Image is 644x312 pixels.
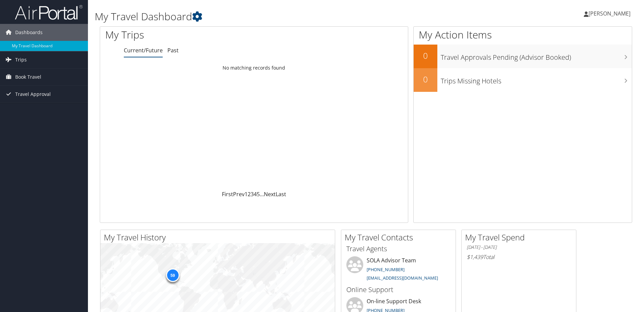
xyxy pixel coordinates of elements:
a: 0Travel Approvals Pending (Advisor Booked) [414,45,632,68]
h3: Trips Missing Hotels [441,73,632,86]
h2: 0 [414,74,437,85]
span: … [260,190,264,198]
h1: My Action Items [414,28,632,42]
a: 2 [248,190,251,198]
span: [PERSON_NAME] [589,10,630,17]
a: [PERSON_NAME] [584,3,637,24]
h1: My Trips [105,28,275,42]
a: Next [264,190,276,198]
td: No matching records found [100,62,408,74]
h3: Travel Approvals Pending (Advisor Booked) [441,49,632,62]
span: Book Travel [15,69,41,85]
a: 0Trips Missing Hotels [414,68,632,92]
li: SOLA Advisor Team [343,256,454,284]
div: 59 [166,268,179,282]
h3: Travel Agents [346,244,451,254]
img: airportal-logo.png [15,4,83,20]
h1: My Travel Dashboard [95,9,456,24]
h2: 0 [414,50,437,61]
a: 3 [251,190,254,198]
h2: My Travel Contacts [345,232,456,243]
a: 1 [245,190,248,198]
span: $1,439 [467,253,483,261]
span: Dashboards [15,24,43,41]
a: [PHONE_NUMBER] [367,266,405,272]
a: First [222,190,233,198]
h2: My Travel Spend [465,232,576,243]
a: 5 [257,190,260,198]
h3: Online Support [346,285,451,294]
span: Trips [15,51,27,68]
h2: My Travel History [104,232,335,243]
h6: [DATE] - [DATE] [467,244,571,251]
a: Current/Future [124,47,163,54]
a: 4 [254,190,257,198]
a: Last [276,190,286,198]
a: Prev [233,190,245,198]
span: Travel Approval [15,86,51,103]
a: [EMAIL_ADDRESS][DOMAIN_NAME] [367,275,438,281]
a: Past [167,47,179,54]
h6: Total [467,253,571,261]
